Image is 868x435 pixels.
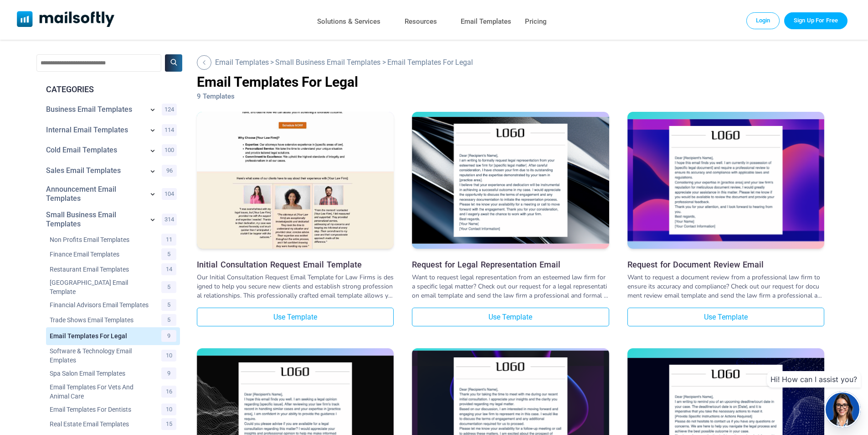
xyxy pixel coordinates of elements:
a: Category [46,146,144,155]
div: Want to request a document review from a professional law firm to ensure its accuracy and complia... [627,273,824,300]
a: Category [50,331,150,341]
img: Mailsoftly Logo [17,11,115,27]
div: Hi! How can I assist you? [767,371,861,388]
a: Show subcategories for Cold Email Templates [148,146,157,157]
a: Category [46,126,144,135]
a: Category [50,265,150,274]
a: Category [50,315,150,325]
a: Pricing [525,15,547,28]
a: Solutions & Services [317,15,380,28]
a: Category [46,166,144,175]
img: Request for Document Review Email [627,119,824,241]
a: Initial Consultation Request Email Template [197,112,394,251]
div: > > [197,54,824,70]
a: Login [746,12,780,29]
img: agent [824,393,861,426]
a: Request for Document Review Email [627,112,824,251]
a: Show subcategories for Sales Email Templates [148,167,157,178]
img: Back [202,60,206,65]
a: Use Template [412,308,609,326]
a: Show subcategories for Announcement Email Templates [148,189,157,200]
a: Category [50,419,150,429]
a: Go Back [197,55,214,70]
a: Category [50,235,150,244]
a: Request for Legal Representation Email [412,260,609,269]
a: Category [50,278,150,296]
a: Show subcategories for Small Business Email Templates [148,215,157,226]
a: Category [50,300,150,309]
a: Resources [405,15,437,28]
a: Category [50,369,150,378]
a: Category [50,405,150,414]
a: Go Back [215,58,269,67]
img: Initial Consultation Request Email Template [197,25,394,283]
a: Use Template [197,308,394,326]
a: Category [46,185,144,203]
div: CATEGORIES [39,84,180,95]
a: Category [50,250,150,259]
a: Trial [784,12,847,29]
a: Initial Consultation Request Email Template [197,260,394,269]
a: Category [46,210,144,229]
a: Mailsoftly [17,11,115,29]
span: 9 Templates [197,92,235,100]
img: Search [170,59,177,66]
a: Category [50,383,150,401]
a: Use Template [627,308,824,326]
a: Request for Legal Representation Email [412,112,609,251]
a: Go Back [275,58,380,67]
div: Want to request legal representation from an esteemed law firm for a specific legal matter? Check... [412,273,609,300]
h1: Email Templates For Legal [197,74,824,90]
a: Show subcategories for Business Email Templates [148,105,157,116]
a: Request for Document Review Email [627,260,824,269]
a: Category [46,105,144,114]
img: Request for Legal Representation Email [412,117,609,244]
div: Our Initial Consultation Request Email Template for Law Firms is designed to help you secure new ... [197,273,394,300]
a: Category [50,346,150,365]
a: Email Templates [461,15,511,28]
a: Show subcategories for Internal Email Templates [148,126,157,136]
